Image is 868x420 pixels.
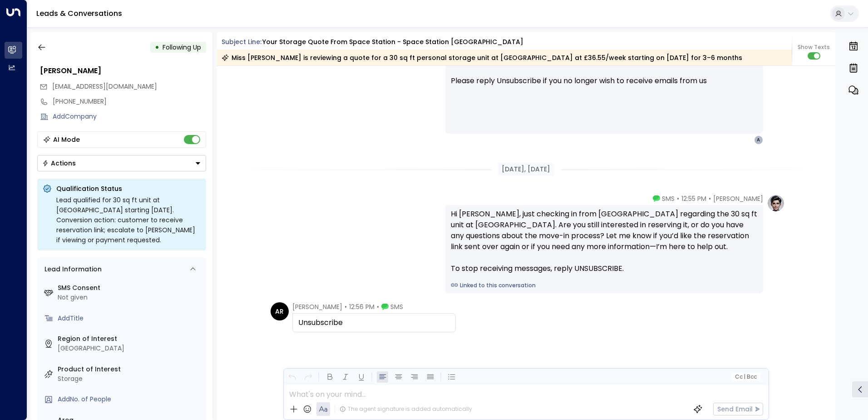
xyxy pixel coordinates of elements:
a: Linked to this conversation [451,281,758,290]
button: Cc|Bcc [731,373,760,381]
div: Hi [PERSON_NAME], just checking in from [GEOGRAPHIC_DATA] regarding the 30 sq ft unit at [GEOGRAP... [451,209,758,274]
span: 12:56 PM [349,302,375,311]
div: [GEOGRAPHIC_DATA] [58,344,202,353]
button: Redo [302,371,314,383]
div: Lead qualified for 30 sq ft unit at [GEOGRAPHIC_DATA] starting [DATE]. Conversion action: custome... [56,195,201,245]
div: Not given [58,293,202,302]
span: [PERSON_NAME] [713,194,763,203]
button: Actions [37,155,206,171]
span: 12:55 PM [681,194,706,203]
span: Show Texts [798,43,830,51]
div: AddTitle [58,314,202,323]
span: Cc Bcc [735,374,756,380]
span: [PERSON_NAME] [292,302,342,311]
div: [PHONE_NUMBER] [53,97,206,106]
span: SMS [390,302,403,311]
span: SMS [662,194,675,203]
div: Your storage quote from Space Station - Space Station [GEOGRAPHIC_DATA] [262,37,523,47]
a: Leads & Conversations [36,8,122,19]
div: The agent signature is added automatically [340,405,472,413]
div: Lead Information [41,265,102,274]
div: A [754,135,763,145]
div: • [155,39,159,55]
div: Storage [58,374,202,384]
div: AddNo. of People [58,395,202,404]
img: profile-logo.png [767,194,785,212]
div: Miss [PERSON_NAME] is reviewing a quote for a 30 sq ft personal storage unit at [GEOGRAPHIC_DATA]... [222,53,742,62]
button: Undo [286,371,298,383]
label: Product of Interest [58,365,202,374]
div: AR [271,302,289,320]
div: [PERSON_NAME] [40,65,206,76]
span: Subject Line: [222,37,261,46]
div: [DATE], [DATE] [498,163,554,176]
div: Button group with a nested menu [37,155,206,171]
span: • [677,194,679,203]
span: | [744,374,745,380]
span: • [377,302,379,311]
label: SMS Consent [58,283,202,293]
span: • [709,194,711,203]
span: [EMAIL_ADDRESS][DOMAIN_NAME] [52,82,157,91]
div: AddCompany [53,112,206,121]
div: Unsubscribe [298,317,450,328]
span: • [345,302,347,311]
span: Following Up [163,43,201,52]
div: AI Mode [53,135,80,144]
p: Qualification Status [56,184,201,193]
div: Actions [42,159,76,167]
span: alex.r.rae98@gmail.com [52,82,157,91]
label: Region of Interest [58,334,202,344]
